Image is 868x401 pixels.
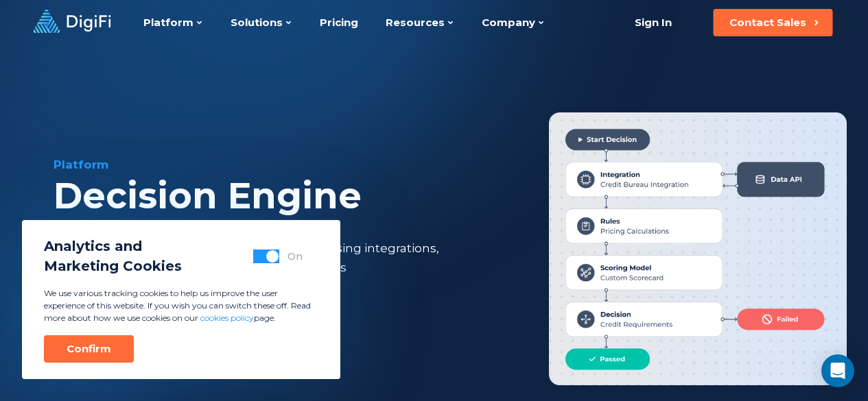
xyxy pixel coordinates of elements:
[44,236,182,256] span: Analytics and
[44,256,182,276] span: Marketing Cookies
[618,9,688,36] a: Sign In
[44,287,318,324] p: We use various tracking cookies to help us improve the user experience of this website. If you wi...
[44,335,134,363] button: Confirm
[729,16,806,29] div: Contact Sales
[200,313,254,323] a: cookies policy
[54,156,506,173] div: Platform
[54,175,506,217] div: Decision Engine
[288,250,303,263] div: On
[821,354,854,387] div: Open Intercom Messenger
[67,342,111,356] div: Confirm
[713,9,832,36] button: Contact Sales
